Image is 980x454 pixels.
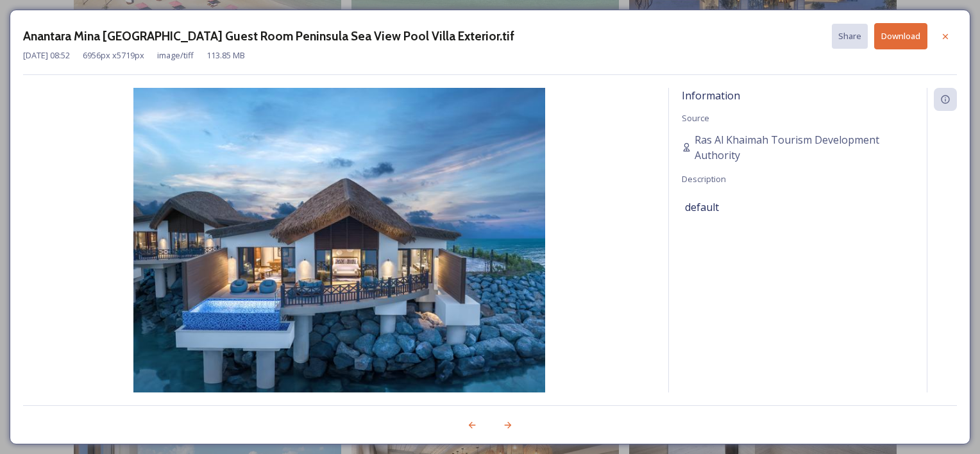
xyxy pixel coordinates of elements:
button: Share [832,24,868,49]
h3: Anantara Mina [GEOGRAPHIC_DATA] Guest Room Peninsula Sea View Pool Villa Exterior.tif [23,27,514,46]
span: default [685,199,719,215]
span: image/tiff [157,49,194,62]
span: Source [682,112,709,124]
span: [DATE] 08:52 [23,49,70,62]
img: 0061fe5b-c3e4-44af-9e71-0a5646aa9dfc.jpg [23,88,655,426]
span: Description [682,173,726,185]
button: Download [874,23,927,49]
span: 6956 px x 5719 px [83,49,144,62]
span: Information [682,88,740,103]
span: Ras Al Khaimah Tourism Development Authority [695,132,914,163]
span: 113.85 MB [207,49,245,62]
